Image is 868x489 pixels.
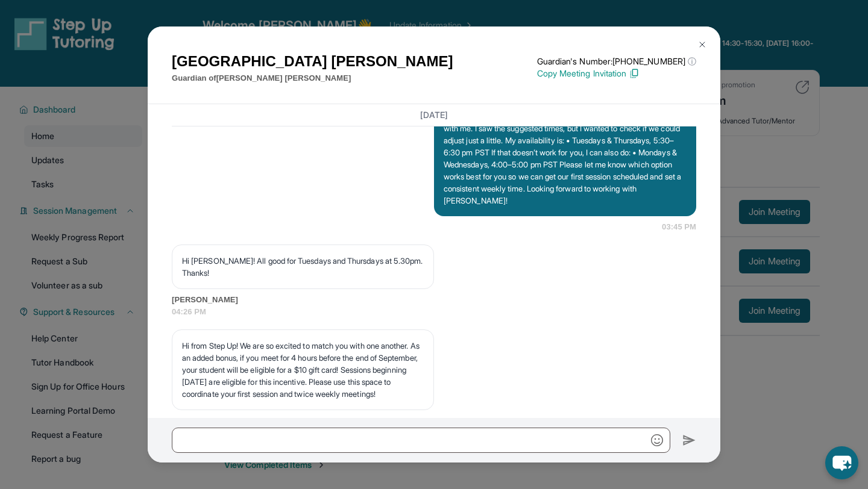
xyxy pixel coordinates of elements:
[444,98,687,207] p: Hi [PERSON_NAME], this is [PERSON_NAME] ! I Hope all is well! - I’m so excited to be [PERSON_NAME...
[688,55,696,67] span: ⓘ
[537,55,696,67] p: Guardian's Number: [PHONE_NUMBER]
[172,306,696,318] span: 04:26 PM
[172,72,453,84] p: Guardian of [PERSON_NAME] [PERSON_NAME]
[172,109,696,121] h3: [DATE]
[651,434,663,446] img: Emoji
[629,68,640,79] img: Copy Icon
[172,294,696,306] span: [PERSON_NAME]
[682,433,696,447] img: Send icon
[825,446,858,479] button: chat-button
[182,340,424,400] p: Hi from Step Up! We are so excited to match you with one another. As an added bonus, if you meet ...
[697,40,707,49] img: Close Icon
[662,221,696,233] span: 03:45 PM
[172,51,453,72] h1: [GEOGRAPHIC_DATA] [PERSON_NAME]
[537,67,696,79] p: Copy Meeting Invitation
[172,415,696,427] span: Step Up Admin
[182,255,424,279] p: Hi [PERSON_NAME]! All good for Tuesdays and Thursdays at 5.30pm. Thanks!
